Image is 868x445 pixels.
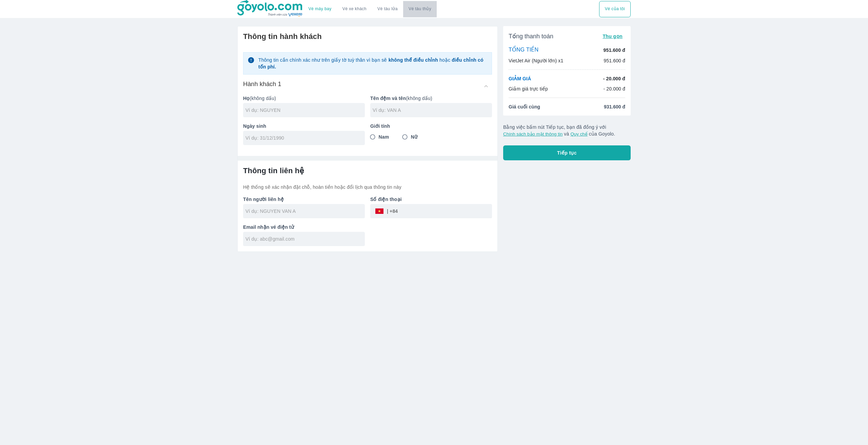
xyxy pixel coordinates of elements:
input: Ví dụ: 31/12/1990 [245,135,358,141]
h6: Hành khách 1 [243,80,281,88]
a: Vé xe khách [342,6,367,12]
button: Vé của tôi [599,1,631,17]
p: 951.600 đ [604,57,625,64]
p: Ngày sinh [243,123,365,129]
p: Thông tin cần chính xác như trên giấy tờ tuỳ thân vì bạn sẽ hoặc [258,57,488,70]
p: Giảm giá trực tiếp [509,85,548,92]
div: choose transportation mode [599,1,631,17]
p: - 20.000 đ [603,85,625,92]
span: Tiếp tục [557,149,577,156]
button: Quy chế [570,132,587,137]
strong: không thể điều chỉnh [389,57,438,63]
button: Chính sách bảo mật thông tin [503,132,563,137]
span: Giá cuối cùng [509,103,540,110]
b: Số điện thoại [370,197,402,202]
span: Tổng thanh toán [509,32,553,40]
h6: Thông tin hành khách [243,32,492,41]
span: 931.600 đ [604,103,625,110]
button: Thu gọn [600,32,625,41]
b: Họ [243,96,250,101]
p: - 20.000 đ [603,75,625,82]
a: Vé tàu lửa [372,1,403,17]
p: Hệ thống sẽ xác nhận đặt chỗ, hoàn tiền hoặc đổi lịch qua thông tin này [243,184,492,190]
p: TỔNG TIỀN [509,46,538,54]
h6: Thông tin liên hệ [243,166,492,176]
a: Vé máy bay [309,6,332,12]
span: Thu gọn [603,34,623,39]
input: Ví dụ: abc@gmail.com [245,236,365,242]
b: Email nhận vé điện tử [243,224,294,230]
input: Ví dụ: NGUYEN VAN A [245,208,365,215]
p: 951.600 đ [604,47,625,54]
p: Bằng việc bấm nút Tiếp tục, bạn đã đồng ý với và của Goyolo. [503,124,631,137]
button: Tiếp tục [503,145,631,160]
button: Vé tàu thủy [403,1,437,17]
p: (không dấu) [243,95,365,102]
input: Ví dụ: NGUYEN [245,107,365,114]
input: Ví dụ: VAN A [373,107,492,114]
span: Nam [379,134,389,140]
b: Tên người liên hệ [243,197,284,202]
p: Giới tính [370,123,492,129]
p: VietJet Air (Người lớn) x1 [509,57,563,64]
span: Nữ [411,134,417,140]
p: (không dấu) [370,95,492,102]
div: choose transportation mode [303,1,437,17]
b: Tên đệm và tên [370,96,406,101]
p: GIẢM GIÁ [509,75,531,82]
